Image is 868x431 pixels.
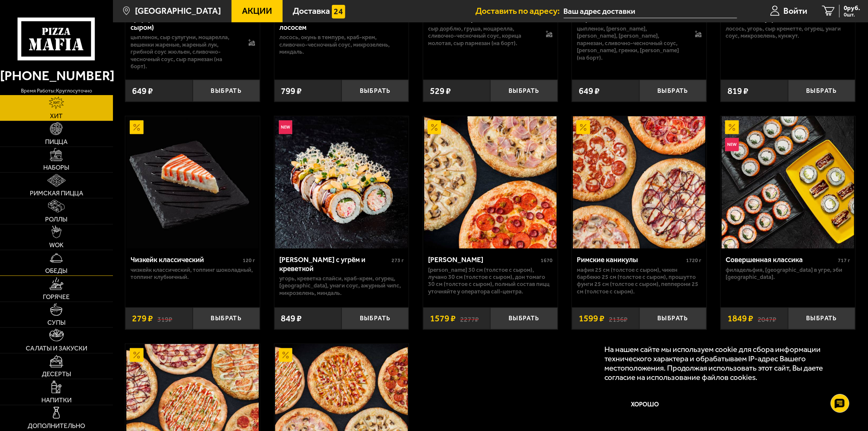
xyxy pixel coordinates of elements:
[428,255,539,264] div: [PERSON_NAME]
[45,216,67,223] span: Роллы
[279,255,390,273] div: [PERSON_NAME] с угрём и креветкой
[130,266,255,281] p: Чизкейк классический, топпинг шоколадный, топпинг клубничный.
[281,314,302,323] span: 849 ₽
[130,255,241,264] div: Чизкейк классический
[28,423,85,429] span: Дополнительно
[424,116,557,249] img: Хет Трик
[726,266,850,281] p: Филадельфия, [GEOGRAPHIC_DATA] в угре, Эби [GEOGRAPHIC_DATA].
[639,308,707,330] button: Выбрать
[275,116,408,249] img: Ролл Калипсо с угрём и креветкой
[125,116,260,249] a: АкционныйЧизкейк классический
[844,12,861,18] span: 0 шт.
[490,308,557,330] button: Выбрать
[49,242,63,248] span: WOK
[576,120,590,134] img: Акционный
[342,80,409,102] button: Выбрать
[579,314,604,323] span: 1599 ₽
[725,120,739,134] img: Акционный
[609,314,628,323] s: 2136 ₽
[135,7,221,15] span: [GEOGRAPHIC_DATA]
[50,113,63,119] span: Хит
[726,25,850,40] p: лосось, угорь, Сыр креметте, огурец, унаги соус, микрозелень, кунжут.
[726,255,836,264] div: Совершенная классика
[41,397,72,403] span: Напитки
[193,80,260,102] button: Выбрать
[279,120,292,134] img: Новинка
[132,86,153,95] span: 649 ₽
[577,25,686,61] p: цыпленок, [PERSON_NAME], [PERSON_NAME], [PERSON_NAME], пармезан, сливочно-чесночный соус, [PERSON...
[126,116,259,249] img: Чизкейк классический
[332,5,345,18] img: 15daf4d41897b9f0e9f617042186c801.svg
[686,257,702,264] span: 1720 г
[844,5,861,11] span: 0 руб.
[130,348,143,362] img: Акционный
[564,4,738,18] input: Ваш адрес доставки
[43,294,70,300] span: Горячее
[43,164,69,171] span: Наборы
[577,255,684,264] div: Римские каникулы
[279,34,404,55] p: лосось, окунь в темпуре, краб-крем, сливочно-чесночный соус, микрозелень, миндаль.
[130,34,239,70] p: цыпленок, сыр сулугуни, моцарелла, вешенки жареные, жареный лук, грибной соус Жюльен, сливочно-че...
[26,345,87,352] span: Салаты и закуски
[279,348,292,362] img: Акционный
[788,308,855,330] button: Выбрать
[722,116,854,249] img: Совершенная классика
[391,257,404,264] span: 273 г
[490,80,557,102] button: Выбрать
[758,314,776,323] s: 2047 ₽
[423,116,558,249] a: АкционныйХет Трик
[476,7,564,15] span: Доставить по адресу:
[274,116,409,249] a: НовинкаРолл Калипсо с угрём и креветкой
[30,190,83,196] span: Римская пицца
[293,7,330,15] span: Доставка
[721,116,855,249] a: АкционныйНовинкаСовершенная классика
[639,80,707,102] button: Выбрать
[42,371,71,377] span: Десерты
[579,86,600,95] span: 649 ₽
[242,7,272,15] span: Акции
[541,257,553,264] span: 1670
[604,390,686,418] button: Хорошо
[281,86,302,95] span: 799 ₽
[428,25,537,47] p: сыр дорблю, груша, моцарелла, сливочно-чесночный соус, корица молотая, сыр пармезан (на борт).
[130,120,143,134] img: Акционный
[157,314,172,323] s: 319 ₽
[784,7,808,15] span: Войти
[45,268,67,274] span: Обеды
[428,266,553,295] p: [PERSON_NAME] 30 см (толстое с сыром), Лучано 30 см (толстое с сыром), Дон Томаго 30 см (толстое ...
[47,320,66,326] span: Супы
[460,314,479,323] s: 2277 ₽
[725,138,739,151] img: Новинка
[342,308,409,330] button: Выбрать
[430,314,456,323] span: 1579 ₽
[430,86,451,95] span: 529 ₽
[788,80,855,102] button: Выбрать
[132,314,153,323] span: 279 ₽
[727,86,748,95] span: 819 ₽
[243,257,255,264] span: 120 г
[45,139,67,145] span: Пицца
[727,314,753,323] span: 1849 ₽
[838,257,850,264] span: 717 г
[279,275,404,296] p: угорь, креветка спайси, краб-крем, огурец, [GEOGRAPHIC_DATA], унаги соус, ажурный чипс, микрозеле...
[572,116,707,249] a: АкционныйРимские каникулы
[577,266,701,295] p: Мафия 25 см (толстое с сыром), Чикен Барбекю 25 см (толстое с сыром), Прошутто Фунги 25 см (толст...
[428,120,441,134] img: Акционный
[604,345,842,382] p: На нашем сайте мы используем cookie для сбора информации технического характера и обрабатываем IP...
[193,308,260,330] button: Выбрать
[573,116,705,249] img: Римские каникулы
